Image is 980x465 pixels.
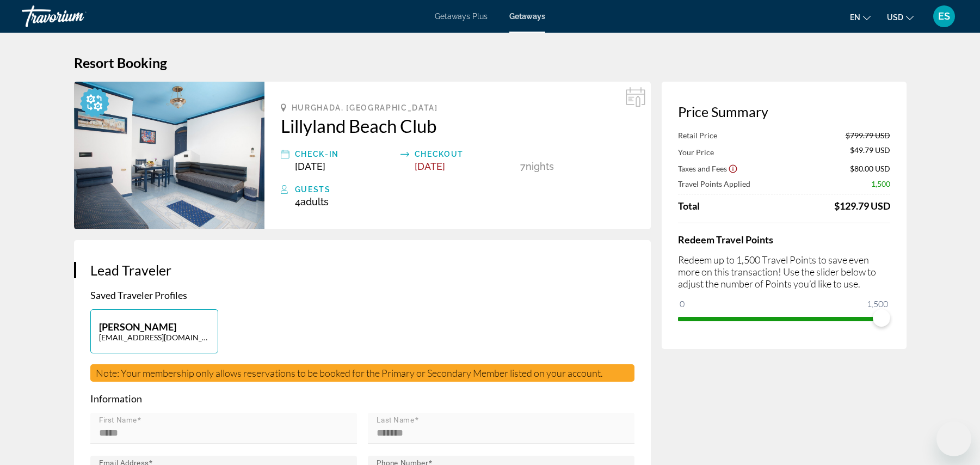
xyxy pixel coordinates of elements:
span: ngx-slider [873,309,890,327]
span: $80.00 USD [850,164,890,173]
button: Change currency [887,9,914,25]
div: Checkout [415,148,515,161]
span: Nights [526,161,554,172]
button: Show Taxes and Fees disclaimer [728,163,738,173]
span: [DATE] [415,161,445,172]
a: Getaways Plus [435,12,488,21]
span: 4 [295,196,329,207]
div: Check-In [295,148,395,161]
div: $129.79 USD [834,200,890,212]
button: Show Taxes and Fees breakdown [678,163,738,174]
mat-label: First Name [99,416,137,425]
button: [PERSON_NAME][EMAIL_ADDRESS][DOMAIN_NAME] [90,309,218,353]
span: $799.79 USD [846,131,890,140]
span: 7 [520,161,526,172]
mat-label: Last Name [377,416,415,425]
span: USD [887,13,903,22]
iframe: Button to launch messaging window [936,421,971,456]
span: Hurghada, [GEOGRAPHIC_DATA] [292,103,438,112]
span: en [850,13,860,22]
span: Retail Price [678,131,717,140]
span: Taxes and Fees [678,164,727,173]
span: Total [678,200,700,212]
span: Your Price [678,148,714,157]
span: 1,500 [865,297,890,310]
span: [DATE] [295,161,325,172]
a: Getaways [509,12,545,21]
button: Change language [850,9,871,25]
span: 0 [678,297,686,310]
p: [PERSON_NAME] [99,321,209,333]
span: $49.79 USD [850,145,890,157]
span: Travel Points Applied [678,179,750,188]
span: Note: Your membership only allows reservations to be booked for the Primary or Secondary Member l... [96,367,603,379]
a: Travorium [22,2,131,30]
p: Redeem up to 1,500 Travel Points to save even more on this transaction! Use the slider below to a... [678,254,890,290]
h1: Resort Booking [74,54,907,71]
span: ES [938,11,950,22]
span: Adults [300,196,329,207]
p: Saved Traveler Profiles [90,289,634,301]
span: 1,500 [871,179,890,188]
a: Lillyland Beach Club [281,115,634,137]
h4: Redeem Travel Points [678,234,890,246]
p: [EMAIL_ADDRESS][DOMAIN_NAME] [99,333,209,342]
div: Guests [295,183,634,196]
h3: Price Summary [678,103,890,120]
ngx-slider: ngx-slider [678,317,890,319]
p: Information [90,393,634,405]
button: User Menu [930,5,958,28]
h3: Lead Traveler [90,262,634,278]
